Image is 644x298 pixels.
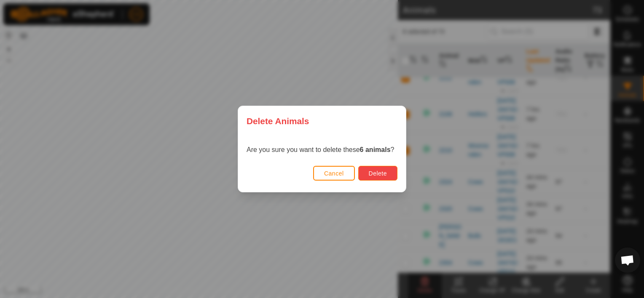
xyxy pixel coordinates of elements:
span: Are you sure you want to delete these ? [247,146,394,153]
button: Cancel [313,166,355,181]
span: Delete [369,170,387,177]
strong: 6 animals [360,146,391,153]
div: Delete Animals [238,106,406,136]
button: Delete [358,166,397,181]
span: Cancel [324,170,344,177]
div: Open chat [615,247,640,273]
